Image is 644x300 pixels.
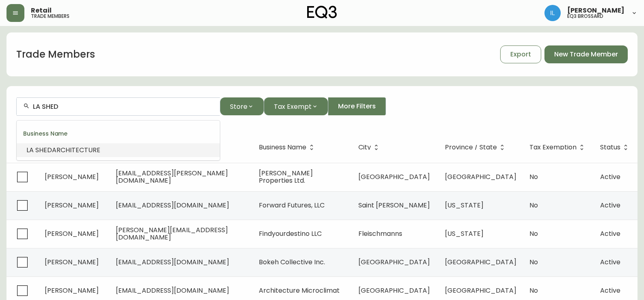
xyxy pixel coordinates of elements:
span: Province / State [445,144,507,151]
img: 998f055460c6ec1d1452ac0265469103 [544,5,561,21]
span: Saint [PERSON_NAME] [358,201,430,210]
span: Retail [31,7,52,14]
span: More Filters [338,102,376,111]
span: [EMAIL_ADDRESS][DOMAIN_NAME] [116,286,229,295]
h1: Trade Members [16,47,95,61]
span: [EMAIL_ADDRESS][PERSON_NAME][DOMAIN_NAME] [116,168,228,185]
h5: trade members [31,14,69,19]
span: [US_STATE] [445,201,484,210]
h5: eq3 brossard [567,14,603,19]
span: Status [600,145,620,150]
span: No [529,257,538,267]
span: No [529,201,538,210]
span: City [358,145,371,150]
span: Bokeh Collective Inc. [259,257,325,267]
span: [PERSON_NAME] [45,172,99,181]
span: Active [600,257,620,267]
img: logo [307,6,337,19]
span: [GEOGRAPHIC_DATA] [445,286,516,295]
span: [GEOGRAPHIC_DATA] [358,286,430,295]
span: Active [600,172,620,181]
span: [PERSON_NAME][EMAIL_ADDRESS][DOMAIN_NAME] [116,225,228,242]
span: Business Name [259,144,317,151]
button: New Trade Member [544,45,628,63]
span: [PERSON_NAME] [567,7,624,14]
span: New Trade Member [554,50,618,59]
span: ARCHITECTURE [52,145,100,155]
span: [PERSON_NAME] [45,201,99,210]
input: Search [33,103,213,110]
span: Architecture Microclimat [259,286,340,295]
span: LA [26,145,34,155]
span: No [529,172,538,181]
span: Province / State [445,145,497,150]
span: Forward Futures, LLC [259,201,325,210]
span: Findyourdestino LLC [259,229,322,238]
span: Fleischmanns [358,229,402,238]
span: Status [600,144,631,151]
span: No [529,229,538,238]
button: Tax Exempt [264,97,328,115]
span: [GEOGRAPHIC_DATA] [445,257,516,267]
span: Tax Exemption [529,144,587,151]
span: Tax Exemption [529,145,577,150]
span: Active [600,201,620,210]
span: Active [600,229,620,238]
span: [PERSON_NAME] [45,257,99,267]
span: Store [230,101,247,112]
span: [PERSON_NAME] [45,286,99,295]
div: Business Name [17,124,220,143]
span: [US_STATE] [445,229,484,238]
span: Tax Exempt [274,101,312,112]
span: [GEOGRAPHIC_DATA] [445,172,516,181]
button: Export [500,45,541,63]
span: Business Name [259,145,306,150]
span: [EMAIL_ADDRESS][DOMAIN_NAME] [116,201,229,210]
span: SHED [35,145,52,155]
span: [GEOGRAPHIC_DATA] [358,257,430,267]
span: [GEOGRAPHIC_DATA] [358,172,430,181]
button: More Filters [328,97,386,115]
button: Store [220,97,264,115]
span: [PERSON_NAME] [45,229,99,238]
span: City [358,144,382,151]
span: No [529,286,538,295]
span: Active [600,286,620,295]
span: [EMAIL_ADDRESS][DOMAIN_NAME] [116,257,229,267]
span: Export [510,50,531,59]
span: [PERSON_NAME] Properties Ltd. [259,168,313,185]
